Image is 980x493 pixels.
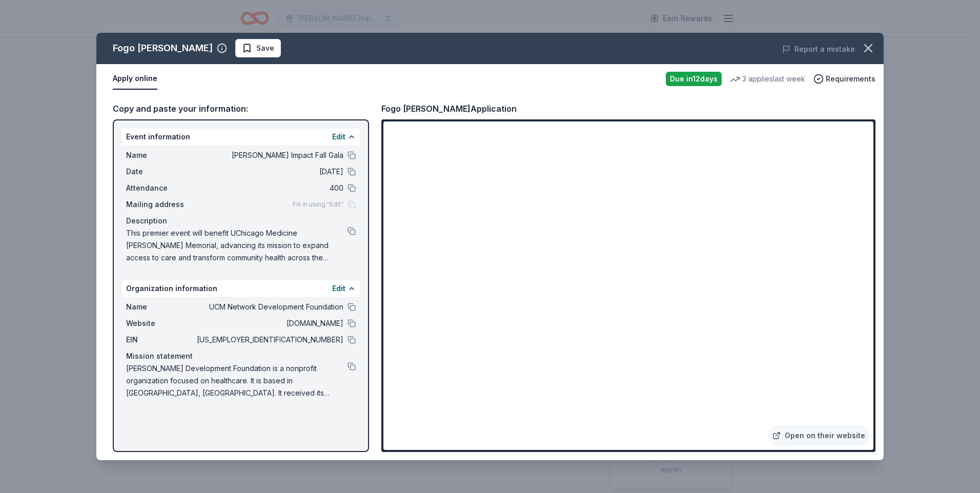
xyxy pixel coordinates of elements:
div: Copy and paste your information: [113,102,369,115]
span: Name [126,149,195,161]
span: [PERSON_NAME] Impact Fall Gala [195,149,343,161]
div: 3 applies last week [730,73,805,85]
span: [PERSON_NAME] Development Foundation is a nonprofit organization focused on healthcare. It is bas... [126,362,348,399]
a: Open on their website [768,425,869,446]
span: Save [256,42,274,54]
span: Date [126,166,195,178]
span: 400 [195,182,343,194]
button: Apply online [113,68,157,90]
div: Mission statement [126,350,356,362]
button: Save [235,39,281,57]
button: Edit [332,282,345,295]
span: Website [126,317,195,330]
div: Description [126,215,356,227]
span: Fill in using "Edit" [293,200,343,209]
span: [DATE] [195,166,343,178]
span: Attendance [126,182,195,194]
button: Requirements [813,73,875,85]
div: Fogo [PERSON_NAME] Application [381,102,517,115]
span: UCM Network Development Foundation [195,301,343,313]
span: Mailing address [126,198,195,211]
button: Report a mistake [782,43,855,55]
span: [DOMAIN_NAME] [195,317,343,330]
span: EIN [126,334,195,346]
span: Requirements [826,73,875,85]
div: Organization information [122,280,360,297]
button: Edit [332,131,345,143]
span: Name [126,301,195,313]
div: Due in 12 days [666,72,722,86]
span: [US_EMPLOYER_IDENTIFICATION_NUMBER] [195,334,343,346]
div: Fogo [PERSON_NAME] [113,40,213,56]
span: This premier event will benefit UChicago Medicine [PERSON_NAME] Memorial, advancing its mission t... [126,227,348,264]
div: Event information [122,129,360,145]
